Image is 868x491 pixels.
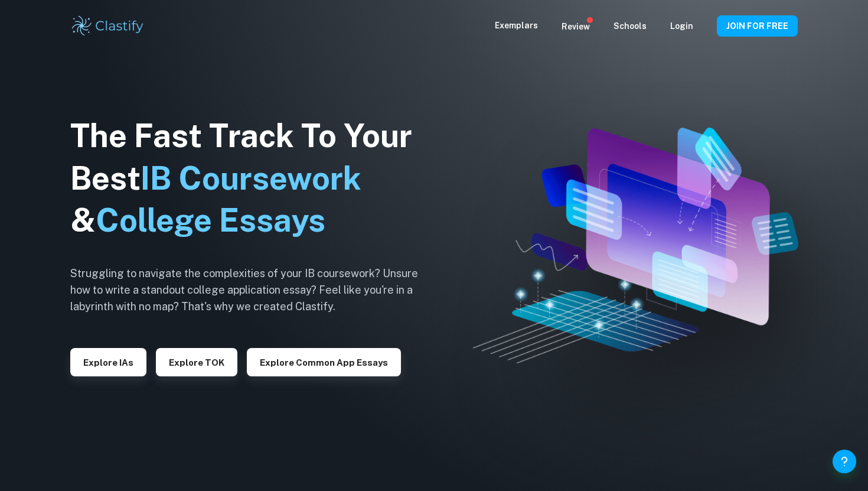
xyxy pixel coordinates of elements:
button: Explore Common App essays [247,348,401,376]
a: Login [670,21,693,31]
a: Schools [614,21,647,31]
button: Explore TOK [156,348,237,376]
span: College Essays [96,201,325,239]
h1: The Fast Track To Your Best & [70,115,436,242]
a: Explore TOK [156,356,237,368]
img: Clastify hero [473,128,799,363]
button: Help and Feedback [833,450,856,473]
h6: Struggling to navigate the complexities of your IB coursework? Unsure how to write a standout col... [70,265,436,315]
a: Explore IAs [70,356,146,368]
p: Review [562,20,590,33]
p: Exemplars [495,19,538,32]
a: Explore Common App essays [247,356,401,368]
img: Clastify logo [70,14,145,38]
button: Explore IAs [70,348,146,376]
span: IB Coursework [141,160,361,197]
button: JOIN FOR FREE [717,15,798,37]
